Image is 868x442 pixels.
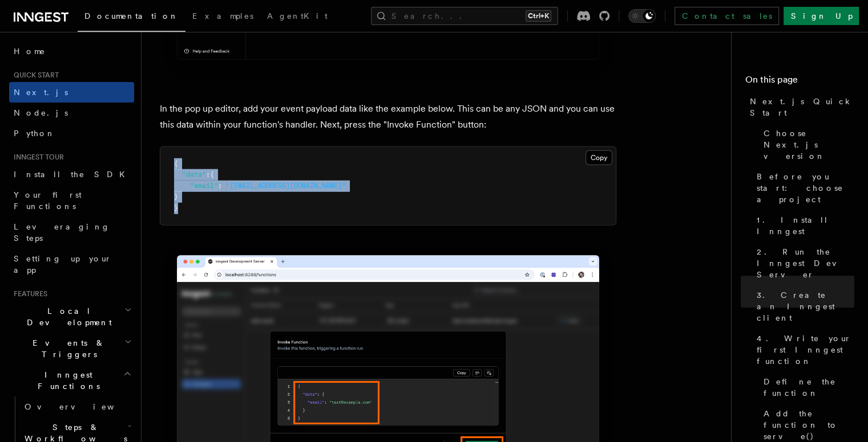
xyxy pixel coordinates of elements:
[25,402,142,411] span: Overview
[260,3,334,31] a: AgentKit
[14,108,68,117] span: Node.js
[752,210,854,242] a: 1. Install Inngest
[174,159,178,167] span: {
[757,289,854,324] span: 3. Create an Inngest client
[9,103,134,123] a: Node.js
[174,193,178,200] span: }
[267,11,328,21] span: AgentKit
[745,91,854,123] a: Next.js Quick Start
[182,170,206,178] span: "data"
[745,73,854,91] h4: On this page
[526,10,551,22] kbd: Ctrl+K
[14,222,110,243] span: Leveraging Steps
[675,7,779,25] a: Contact sales
[14,254,112,275] span: Setting up your app
[9,82,134,103] a: Next.js
[192,11,253,21] span: Examples
[764,128,854,162] span: Choose Next.js version
[784,7,859,25] a: Sign Up
[84,11,179,21] span: Documentation
[14,170,132,179] span: Install the SDK
[9,333,134,365] button: Events & Triggers
[190,182,218,190] span: "email"
[752,328,854,371] a: 4. Write your first Inngest function
[757,171,854,205] span: Before you start: choose a project
[9,301,134,333] button: Local Development
[759,371,854,403] a: Define the function
[160,101,616,133] p: In the pop up editor, add your event payload data like the example below. This can be any JSON an...
[757,333,854,367] span: 4. Write your first Inngest function
[174,204,178,212] span: }
[14,46,46,57] span: Home
[9,164,134,185] a: Install the SDK
[371,7,558,25] button: Search...Ctrl+K
[764,376,854,399] span: Define the function
[218,182,222,190] span: :
[206,170,210,178] span: :
[752,285,854,328] a: 3. Create an Inngest client
[14,129,55,138] span: Python
[9,41,134,62] a: Home
[185,3,260,31] a: Examples
[752,166,854,210] a: Before you start: choose a project
[9,153,64,162] span: Inngest tour
[9,337,124,360] span: Events & Triggers
[750,96,854,118] span: Next.js Quick Start
[9,248,134,280] a: Setting up your app
[9,216,134,248] a: Leveraging Steps
[757,246,854,280] span: 2. Run the Inngest Dev Server
[764,408,854,442] span: Add the function to serve()
[9,365,134,396] button: Inngest Functions
[9,71,59,80] span: Quick start
[14,190,82,211] span: Your first Functions
[14,88,68,97] span: Next.js
[759,123,854,166] a: Choose Next.js version
[752,242,854,285] a: 2. Run the Inngest Dev Server
[210,170,214,178] span: {
[78,3,185,32] a: Documentation
[586,150,612,165] button: Copy
[9,185,134,216] a: Your first Functions
[628,9,656,23] button: Toggle dark mode
[9,123,134,144] a: Python
[757,214,854,237] span: 1. Install Inngest
[20,396,134,417] a: Overview
[9,369,123,392] span: Inngest Functions
[9,305,124,328] span: Local Development
[9,289,47,298] span: Features
[226,182,346,190] span: "[EMAIL_ADDRESS][DOMAIN_NAME]"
